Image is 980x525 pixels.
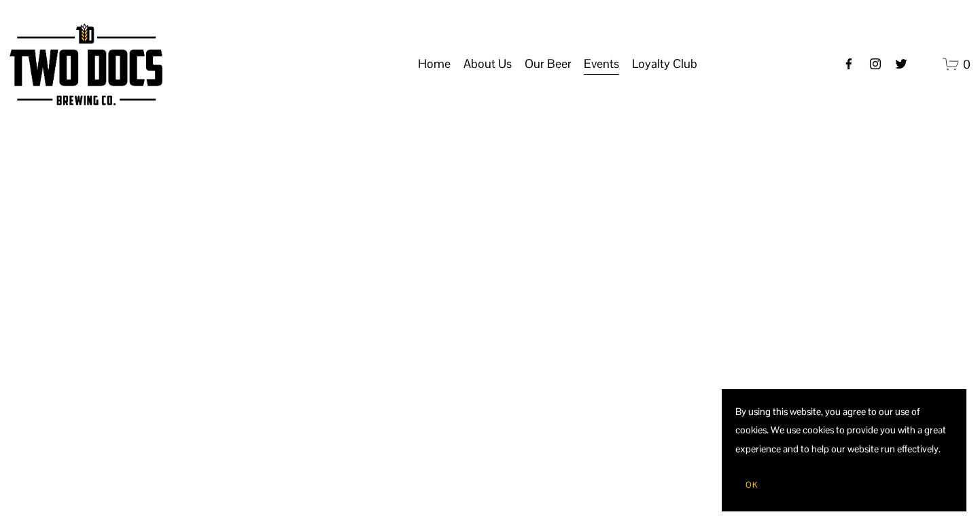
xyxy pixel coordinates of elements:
p: By using this website, you agree to our use of cookies. We use cookies to provide you with a grea... [735,403,953,458]
span: About Us [463,52,512,75]
a: Home [418,52,451,77]
span: Events [584,52,619,75]
span: 0 [963,56,970,72]
span: Loyalty Club [632,52,697,75]
a: Facebook [842,57,856,71]
img: Two Docs Brewing Co. [10,23,162,105]
span: Our Beer [525,52,572,75]
button: OK [735,472,768,498]
a: twitter-unauth [894,57,908,71]
span: OK [746,479,758,490]
a: folder dropdown [632,52,697,77]
section: Cookie banner [722,389,966,511]
a: instagram-unauth [869,57,882,71]
a: 0 items in cart [943,56,970,73]
a: folder dropdown [584,52,619,77]
a: folder dropdown [463,52,512,77]
a: folder dropdown [525,52,572,77]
